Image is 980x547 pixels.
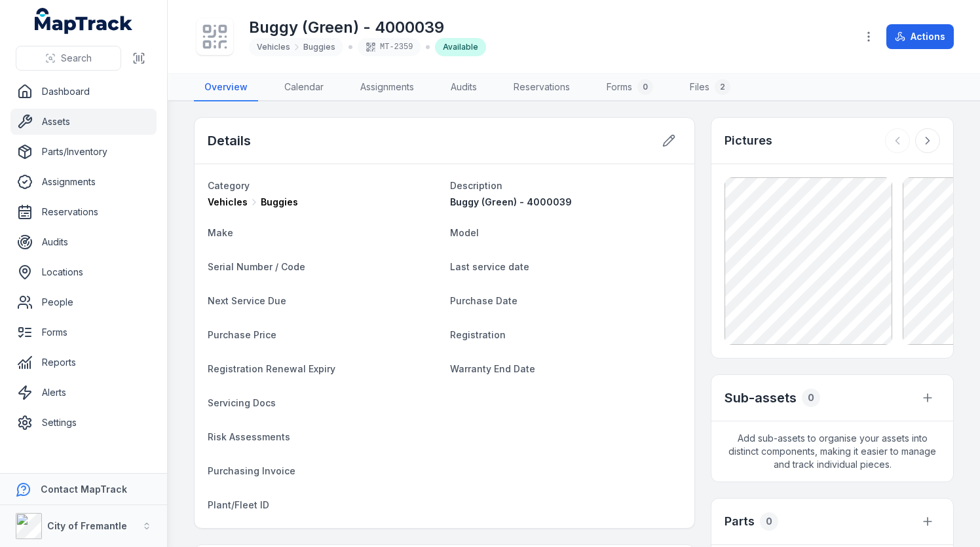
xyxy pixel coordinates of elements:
[450,227,479,238] span: Model
[440,74,487,101] a: Audits
[208,180,250,191] span: Category
[208,261,305,272] span: Serial Number / Code
[596,74,664,101] a: Forms0
[10,169,157,195] a: Assignments
[10,289,157,315] a: People
[10,229,157,255] a: Audits
[715,79,730,95] div: 2
[886,24,954,49] button: Actions
[10,139,157,165] a: Parts/Inventory
[35,8,133,34] a: MapTrack
[208,196,248,209] span: Vehicles
[10,79,157,105] a: Dashboard
[194,74,258,101] a: Overview
[208,397,276,408] span: Servicing Docs
[450,329,506,340] span: Registration
[725,132,772,150] h3: Pictures
[358,38,421,56] div: MT-2359
[261,196,298,209] span: Buggies
[10,109,157,135] a: Assets
[450,196,572,207] span: Buggy (Green) - 4000039
[10,410,157,436] a: Settings
[802,389,820,407] div: 0
[450,295,518,306] span: Purchase Date
[450,363,535,374] span: Warranty End Date
[725,512,755,531] h3: Parts
[257,42,290,52] span: Vehicles
[350,74,424,101] a: Assignments
[208,431,290,442] span: Risk Assessments
[61,52,92,65] span: Search
[208,227,233,238] span: Make
[249,17,486,38] h1: Buggy (Green) - 4000039
[711,421,953,482] span: Add sub-assets to organise your assets into distinct components, making it easier to manage and t...
[208,132,251,150] h2: Details
[637,79,653,95] div: 0
[208,499,269,510] span: Plant/Fleet ID
[10,379,157,406] a: Alerts
[503,74,580,101] a: Reservations
[208,363,335,374] span: Registration Renewal Expiry
[208,329,276,340] span: Purchase Price
[435,38,486,56] div: Available
[41,484,127,495] strong: Contact MapTrack
[303,42,335,52] span: Buggies
[760,512,778,531] div: 0
[10,199,157,225] a: Reservations
[16,46,121,71] button: Search
[679,74,741,101] a: Files2
[450,180,502,191] span: Description
[10,349,157,376] a: Reports
[10,319,157,345] a: Forms
[725,389,797,407] h2: Sub-assets
[208,465,295,476] span: Purchasing Invoice
[450,261,529,272] span: Last service date
[10,259,157,285] a: Locations
[47,520,127,531] strong: City of Fremantle
[208,295,286,306] span: Next Service Due
[274,74,334,101] a: Calendar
